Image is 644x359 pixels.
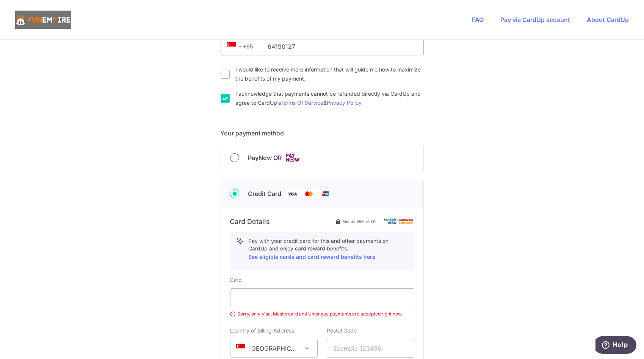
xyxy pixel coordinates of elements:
[285,153,300,163] img: Cards logo
[236,65,424,83] label: I would like to receive more information that will guide me how to maximize the benefits of my pa...
[318,189,333,199] img: Union Pay
[236,89,424,107] label: I acknowledge that payments cannot be refunded directly via CardUp and agree to CardUp’s &
[230,153,414,163] div: PayNow QR Cards logo
[248,189,282,198] span: Credit Card
[221,129,424,138] h5: Your payment method
[237,293,408,302] iframe: Secure card payment input frame
[230,339,318,358] span: Singapore
[230,327,295,334] label: Country of Billing Address
[595,336,636,355] iframe: Opens a widget where you can find more information
[301,189,317,199] img: Mastercard
[230,189,414,199] div: Credit Card Visa Mastercard Union Pay
[230,217,270,226] h6: Card Details
[248,153,282,162] span: PayNow QR
[230,276,242,284] label: Card
[230,339,317,357] span: Singapore
[285,189,300,199] img: Visa
[230,310,414,318] small: Sorry, only Visa, Mastercard and Unionpay payments are accepted right now.
[249,253,376,260] a: See eligible cards and card reward benefits here
[343,219,378,225] span: Secure 256-bit SSL
[249,237,408,261] p: Pay with your credit card for this and other payments on CardUp and enjoy card reward benefits.
[281,99,324,106] a: Terms Of Service
[587,16,629,23] a: About CardUp
[327,99,362,106] a: Privacy Policy
[227,42,245,51] span: +65
[327,339,414,358] input: Example 123456
[472,16,484,23] a: FAQ
[384,218,414,225] img: card secure
[327,327,357,334] label: Postal Code
[500,16,570,23] a: Pay via CardUp account
[224,42,259,51] span: +65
